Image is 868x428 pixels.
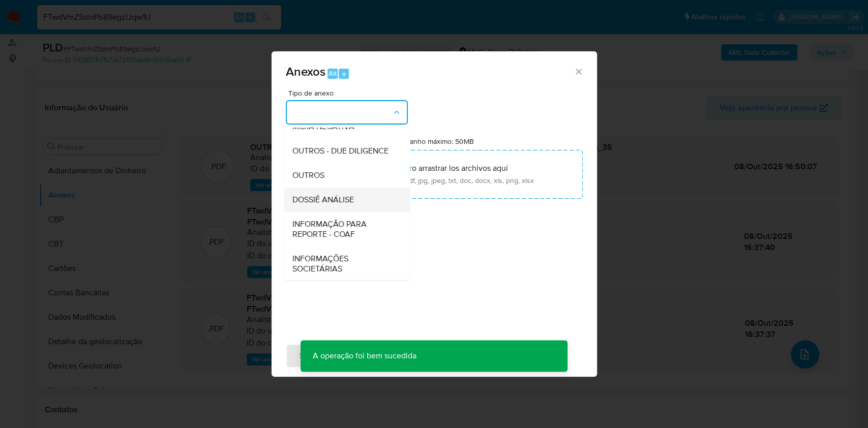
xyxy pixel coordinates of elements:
[292,254,396,274] span: INFORMAÇÕES SOCIETÁRIAS
[292,121,354,132] span: MIDIA NEGATIVA
[292,170,324,180] span: OUTROS
[288,89,410,97] span: Tipo de anexo
[397,137,474,146] label: Tamanho máximo: 50MB
[286,63,325,80] span: Anexos
[292,219,396,239] span: INFORMAÇÃO PARA REPORTE - COAF
[574,67,583,76] button: Cerrar
[292,195,353,205] span: DOSSIÊ ANÁLISE
[328,69,337,78] span: Alt
[342,69,346,78] span: a
[378,345,411,367] span: Cancelar
[365,344,425,368] button: Cancelar
[292,146,388,156] span: OUTROS - DUE DILIGENCE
